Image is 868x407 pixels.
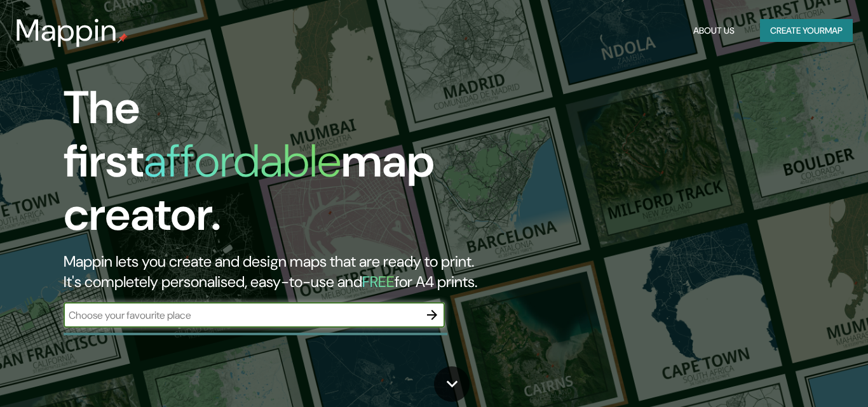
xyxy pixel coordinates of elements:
h3: Mappin [15,13,118,48]
button: About Us [688,19,740,43]
h5: FREE [362,272,395,291]
input: Choose your favourite place [64,308,419,323]
h2: Mappin lets you create and design maps that are ready to print. It's completely personalised, eas... [64,251,498,292]
img: mappin-pin [118,33,128,43]
h1: The first map creator. [64,81,498,251]
button: Create yourmap [760,19,853,43]
h1: affordable [144,131,341,190]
